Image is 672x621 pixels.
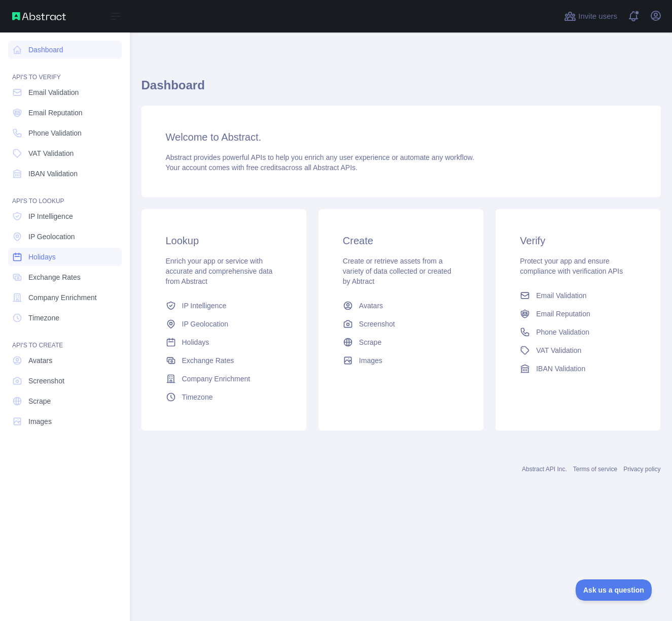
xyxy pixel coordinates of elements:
[562,8,619,24] button: Invite users
[8,351,122,370] a: Avatars
[28,376,64,386] span: Screenshot
[8,392,122,410] a: Scrape
[28,272,81,282] span: Exchange Rates
[8,144,122,162] a: VAT Validation
[8,165,122,183] a: IBAN Validation
[166,164,358,172] span: Your account comes with across all Abstract APIs.
[162,388,286,406] a: Timezone
[28,169,78,179] span: IBAN Validation
[28,232,75,242] span: IP Geolocation
[162,297,286,315] a: IP Intelligence
[536,345,581,355] span: VAT Validation
[28,211,73,221] span: IP Intelligence
[8,227,122,246] a: IP Geolocation
[339,297,463,315] a: Avatars
[162,315,286,333] a: IP Geolocation
[516,359,640,378] a: IBAN Validation
[516,341,640,359] a: VAT Validation
[8,83,122,102] a: Email Validation
[28,148,74,158] span: VAT Validation
[516,305,640,323] a: Email Reputation
[12,12,66,20] img: Abstract API
[359,337,381,347] span: Scrape
[28,108,83,118] span: Email Reputation
[536,327,589,337] span: Phone Validation
[516,323,640,341] a: Phone Validation
[343,234,459,248] h3: Create
[8,268,122,286] a: Exchange Rates
[8,248,122,266] a: Holidays
[182,355,234,366] span: Exchange Rates
[536,364,585,374] span: IBAN Validation
[576,579,652,601] iframe: Toggle Customer Support
[536,290,586,301] span: Email Validation
[8,41,122,59] a: Dashboard
[8,207,122,225] a: IP Intelligence
[28,252,56,262] span: Holidays
[28,416,52,427] span: Images
[520,257,623,275] span: Protect your app and ensure compliance with verification APIs
[162,333,286,351] a: Holidays
[8,185,122,205] div: API'S TO LOOKUP
[28,313,59,323] span: Timezone
[573,466,617,473] a: Terms of service
[8,329,122,349] div: API'S TO CREATE
[166,234,282,248] h3: Lookup
[28,87,79,97] span: Email Validation
[28,128,82,138] span: Phone Validation
[182,337,209,347] span: Holidays
[166,153,475,161] span: Abstract provides powerful APIs to help you enrich any user experience or automate any workflow.
[8,412,122,431] a: Images
[28,355,52,366] span: Avatars
[339,333,463,351] a: Scrape
[182,301,227,311] span: IP Intelligence
[339,351,463,370] a: Images
[520,234,636,248] h3: Verify
[359,355,382,366] span: Images
[28,292,97,303] span: Company Enrichment
[182,374,251,384] span: Company Enrichment
[8,372,122,390] a: Screenshot
[166,130,636,144] h3: Welcome to Abstract.
[8,61,122,81] div: API'S TO VERIFY
[359,301,383,311] span: Avatars
[343,257,451,285] span: Create or retrieve assets from a variety of data collected or created by Abtract
[8,309,122,327] a: Timezone
[623,466,660,473] a: Privacy policy
[182,319,229,329] span: IP Geolocation
[166,257,273,285] span: Enrich your app or service with accurate and comprehensive data from Abstract
[536,309,590,319] span: Email Reputation
[162,370,286,388] a: Company Enrichment
[8,288,122,307] a: Company Enrichment
[182,392,213,402] span: Timezone
[522,466,567,473] a: Abstract API Inc.
[516,286,640,305] a: Email Validation
[339,315,463,333] a: Screenshot
[359,319,395,329] span: Screenshot
[8,104,122,122] a: Email Reputation
[28,396,51,406] span: Scrape
[578,11,617,22] span: Invite users
[162,351,286,370] a: Exchange Rates
[8,124,122,142] a: Phone Validation
[142,77,661,102] h1: Dashboard
[246,164,281,172] span: free credits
